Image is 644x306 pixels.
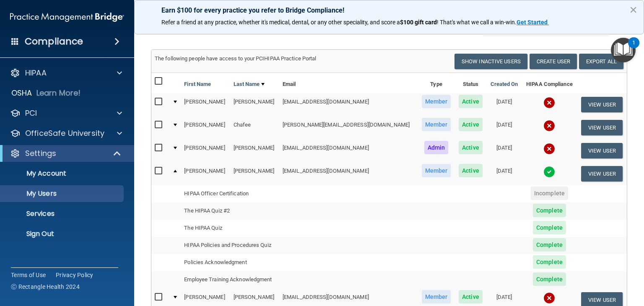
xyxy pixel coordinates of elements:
td: [PERSON_NAME] [181,116,230,139]
td: [EMAIL_ADDRESS][DOMAIN_NAME] [279,139,418,162]
p: PCI [25,108,37,118]
p: Services [5,210,120,218]
button: View User [581,97,623,112]
td: [PERSON_NAME][EMAIL_ADDRESS][DOMAIN_NAME] [279,116,418,139]
a: PCI [10,108,122,118]
td: [EMAIL_ADDRESS][DOMAIN_NAME] [279,162,418,185]
td: [DATE] [486,116,522,139]
img: cross.ca9f0e7f.svg [543,143,555,155]
td: [DATE] [486,93,522,116]
td: The HIPAA Quiz #2 [181,202,279,220]
td: Employee Training Acknowledgment [181,271,279,288]
button: View User [581,120,623,135]
span: Admin [424,141,449,154]
span: Complete [533,204,566,217]
span: Incomplete [531,187,568,200]
td: HIPAA Officer Certification [181,185,279,202]
div: 1 [632,43,635,54]
td: [PERSON_NAME] [181,139,230,162]
p: Settings [25,148,56,158]
button: View User [581,166,623,182]
span: ! That's what we call a win-win. [437,19,517,26]
span: Member [422,95,451,108]
a: Created On [491,79,518,89]
button: View User [581,143,623,158]
a: Last Name [234,79,265,89]
td: [PERSON_NAME] [181,93,230,116]
td: [PERSON_NAME] [230,139,279,162]
td: The HIPAA Quiz [181,220,279,237]
img: cross.ca9f0e7f.svg [543,292,555,304]
strong: Get Started [517,19,548,26]
p: My Users [5,189,120,198]
button: Close [629,3,637,16]
span: Active [459,290,483,303]
p: Sign Out [5,230,120,238]
th: HIPAA Compliance [522,73,577,93]
span: Active [459,141,483,154]
img: PMB logo [10,9,124,26]
td: [EMAIL_ADDRESS][DOMAIN_NAME] [279,93,418,116]
th: Email [279,73,418,93]
h4: Compliance [25,36,83,47]
p: Earn $100 for every practice you refer to Bridge Compliance! [161,6,617,14]
button: Open Resource Center, 1 new notification [611,38,636,62]
td: [DATE] [486,139,522,162]
span: Complete [533,238,566,252]
a: OfficeSafe University [10,128,122,138]
span: Active [459,164,483,177]
span: Active [459,118,483,131]
p: My Account [5,169,120,178]
p: OfficeSafe University [25,128,104,138]
span: Member [422,290,451,303]
button: Show Inactive Users [454,54,527,69]
td: [PERSON_NAME] [230,93,279,116]
span: Member [422,118,451,131]
span: Complete [533,221,566,234]
td: Chafee [230,116,279,139]
td: [PERSON_NAME] [230,162,279,185]
p: HIPAA [25,68,47,78]
a: Terms of Use [11,271,46,279]
iframe: Drift Widget Chat Controller [499,251,634,284]
button: Create User [530,54,577,69]
span: Member [422,164,451,177]
img: cross.ca9f0e7f.svg [543,120,555,132]
a: Export All [579,54,623,69]
p: OSHA [11,88,32,98]
a: Settings [10,148,122,158]
td: HIPAA Policies and Procedures Quiz [181,237,279,254]
a: First Name [184,79,211,89]
span: Ⓒ Rectangle Health 2024 [11,283,80,291]
img: tick.e7d51cea.svg [543,166,555,178]
td: Policies Acknowledgment [181,254,279,271]
strong: $100 gift card [400,19,437,26]
img: cross.ca9f0e7f.svg [543,97,555,109]
p: Learn More! [36,88,81,98]
td: [PERSON_NAME] [181,162,230,185]
th: Status [455,73,486,93]
span: The following people have access to your PCIHIPAA Practice Portal [155,55,317,62]
span: Active [459,95,483,108]
a: Get Started [517,19,549,26]
th: Type [418,73,455,93]
a: Privacy Policy [56,271,93,279]
span: Refer a friend at any practice, whether it's medical, dental, or any other speciality, and score a [161,19,400,26]
td: [DATE] [486,162,522,185]
a: HIPAA [10,68,122,78]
